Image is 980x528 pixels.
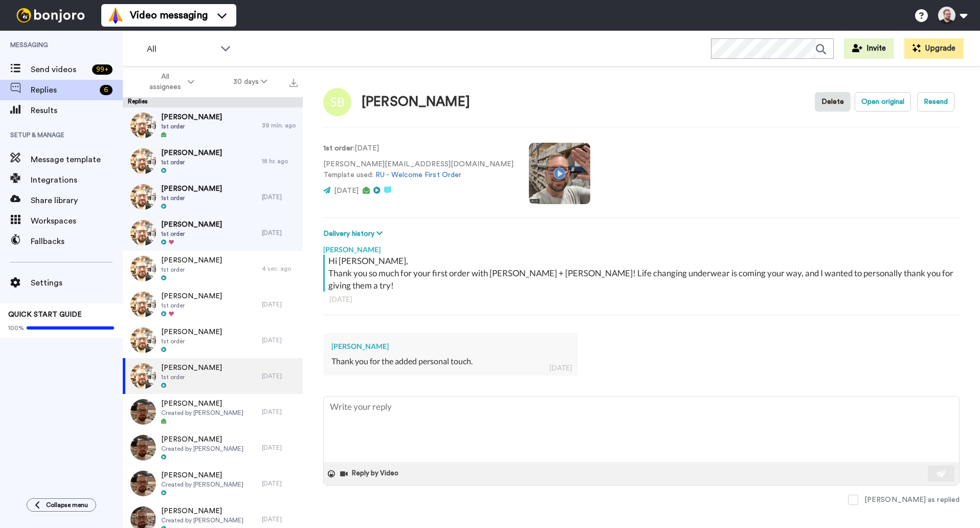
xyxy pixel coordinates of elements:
img: send-white.svg [936,470,947,478]
span: Results [31,104,123,117]
span: All [147,43,215,55]
img: 2b468c78-32b4-496f-8190-fe05fb829b56-thumb.jpg [130,399,156,425]
div: [DATE] [262,515,298,523]
button: Upgrade [904,38,964,59]
img: efa524da-70a9-41f2-aa42-4cb2d5cfdec7-thumb.jpg [130,363,156,389]
img: Image of Scott Bloxham [323,88,351,116]
img: export.svg [289,79,298,87]
a: [PERSON_NAME]1st order[DATE] [123,322,303,358]
span: Created by [PERSON_NAME] [161,409,243,417]
span: 1st order [161,337,222,345]
span: 1st order [161,194,222,202]
span: Created by [PERSON_NAME] [161,516,243,524]
button: Delivery history [323,228,386,239]
span: QUICK START GUIDE [8,311,82,318]
a: RU - Welcome First Order [375,171,461,179]
span: [PERSON_NAME] [161,470,243,480]
button: 30 days [214,73,287,91]
span: Message template [31,153,123,166]
a: [PERSON_NAME]1st order[DATE] [123,287,303,322]
a: [PERSON_NAME]1st order4 sec. ago [123,251,303,287]
div: Hi [PERSON_NAME], Thank you so much for your first order with [PERSON_NAME] + [PERSON_NAME]! Life... [328,255,957,292]
img: efa524da-70a9-41f2-aa42-4cb2d5cfdec7-thumb.jpg [130,292,156,317]
strong: 1st order [323,145,353,152]
div: [DATE] [262,336,298,344]
img: bj-logo-header-white.svg [12,8,89,23]
div: 39 min. ago [262,121,298,129]
span: [PERSON_NAME] [161,219,222,230]
img: efa524da-70a9-41f2-aa42-4cb2d5cfdec7-thumb.jpg [130,256,156,281]
span: 1st order [161,122,222,130]
div: [DATE] [549,363,572,373]
div: [DATE] [262,444,298,452]
span: All assignees [144,72,186,92]
p: [PERSON_NAME][EMAIL_ADDRESS][DOMAIN_NAME] Template used: [323,159,514,181]
p: : [DATE] [323,143,514,154]
span: Integrations [31,174,123,186]
span: [PERSON_NAME] [161,363,222,373]
img: efa524da-70a9-41f2-aa42-4cb2d5cfdec7-thumb.jpg [130,113,156,138]
div: 99 + [92,64,113,75]
button: Collapse menu [27,498,96,512]
div: [DATE] [262,479,298,488]
span: Share library [31,194,123,207]
button: Delete [815,92,851,112]
button: Resend [917,92,954,112]
span: 1st order [161,301,222,310]
span: 1st order [161,266,222,274]
div: 18 hr. ago [262,157,298,165]
span: Replies [31,84,96,96]
button: Reply by Video [339,466,402,481]
div: [PERSON_NAME] [362,95,470,109]
a: [PERSON_NAME]1st order[DATE] [123,358,303,394]
span: [PERSON_NAME] [161,434,243,445]
span: Settings [31,277,123,289]
span: Fallbacks [31,235,123,248]
span: [PERSON_NAME] [161,184,222,194]
span: Send videos [31,63,88,76]
span: [PERSON_NAME] [161,255,222,266]
div: 6 [100,85,113,95]
div: 4 sec. ago [262,265,298,273]
span: 1st order [161,230,222,238]
div: [DATE] [262,372,298,380]
div: [DATE] [262,229,298,237]
span: 1st order [161,373,222,381]
a: [PERSON_NAME]1st order18 hr. ago [123,143,303,179]
a: [PERSON_NAME]Created by [PERSON_NAME][DATE] [123,430,303,466]
a: [PERSON_NAME]1st order39 min. ago [123,107,303,143]
div: [DATE] [262,193,298,201]
span: Collapse menu [46,501,88,509]
span: [PERSON_NAME] [161,291,222,301]
div: [PERSON_NAME] [331,341,570,351]
span: Created by [PERSON_NAME] [161,445,243,453]
span: [DATE] [334,187,359,194]
span: [PERSON_NAME] [161,399,243,409]
img: efa524da-70a9-41f2-aa42-4cb2d5cfdec7-thumb.jpg [130,327,156,353]
img: efa524da-70a9-41f2-aa42-4cb2d5cfdec7-thumb.jpg [130,184,156,210]
div: [DATE] [329,294,953,304]
span: [PERSON_NAME] [161,148,222,158]
div: [PERSON_NAME] [323,239,960,255]
button: Invite [844,38,894,59]
span: [PERSON_NAME] [161,112,222,122]
button: Export all results that match these filters now. [286,74,301,90]
div: Thank you for the added personal touch. [331,356,570,367]
a: [PERSON_NAME]1st order[DATE] [123,179,303,215]
span: 1st order [161,158,222,166]
span: Video messaging [130,8,208,23]
a: [PERSON_NAME]1st order[DATE] [123,215,303,251]
div: [DATE] [262,300,298,309]
span: Workspaces [31,215,123,227]
span: [PERSON_NAME] [161,506,243,516]
button: Open original [855,92,911,112]
div: [DATE] [262,408,298,416]
button: All assignees [125,68,214,96]
span: Created by [PERSON_NAME] [161,480,243,489]
div: [PERSON_NAME] as replied [864,495,960,505]
div: Replies [123,97,303,107]
span: [PERSON_NAME] [161,327,222,337]
img: 2b468c78-32b4-496f-8190-fe05fb829b56-thumb.jpg [130,471,156,496]
img: vm-color.svg [107,7,124,24]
